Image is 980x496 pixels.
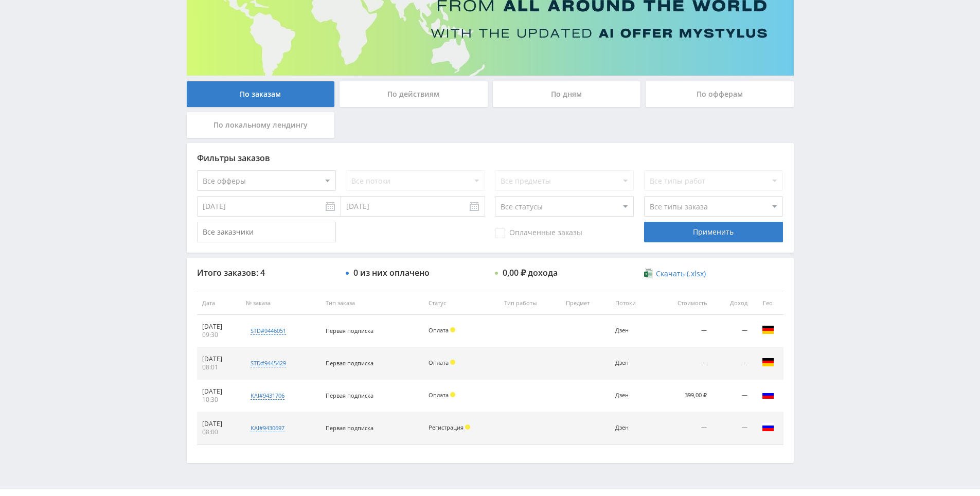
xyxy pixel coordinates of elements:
div: По локальному лендингу [187,112,335,138]
th: Доход [712,292,752,315]
div: Дзен [615,392,650,399]
div: По заказам [187,81,335,107]
div: [DATE] [202,420,236,428]
span: Первая подписка [326,359,373,367]
div: 0,00 ₽ дохода [503,268,558,277]
div: 08:00 [202,428,236,436]
img: rus.png [762,421,774,433]
th: Тип заказа [320,292,423,315]
span: Холд [450,327,455,332]
img: xlsx [644,268,653,278]
th: № заказа [241,292,320,315]
th: Предмет [561,292,610,315]
div: std#9446051 [251,327,286,335]
span: Оплаченные заказы [495,228,582,238]
td: — [655,315,712,347]
span: Оплата [429,391,449,399]
div: По дням [493,81,641,107]
th: Стоимость [655,292,712,315]
td: — [655,347,712,380]
input: Все заказчики [197,222,336,242]
span: Первая подписка [326,327,373,334]
div: Применить [644,222,783,242]
span: Регистрация [429,423,464,431]
td: — [712,412,752,445]
a: Скачать (.xlsx) [644,269,706,279]
div: 0 из них оплачено [353,268,430,277]
th: Статус [423,292,498,315]
div: kai#9430697 [251,424,284,432]
th: Дата [197,292,241,315]
div: Дзен [615,327,650,334]
div: Фильтры заказов [197,153,783,163]
div: Дзен [615,360,650,366]
img: rus.png [762,388,774,401]
span: Оплата [429,326,449,334]
div: [DATE] [202,355,236,363]
div: 08:01 [202,363,236,371]
td: — [712,380,752,412]
td: — [655,412,712,445]
div: По действиям [340,81,488,107]
th: Гео [753,292,783,315]
div: Дзен [615,424,650,431]
span: Оплата [429,359,449,366]
td: — [712,347,752,380]
span: Первая подписка [326,392,373,399]
img: deu.png [762,324,774,336]
span: Первая подписка [326,424,373,432]
div: [DATE] [202,387,236,396]
th: Потоки [610,292,655,315]
div: std#9445429 [251,359,286,367]
div: 09:30 [202,331,236,339]
div: [DATE] [202,323,236,331]
span: Холд [450,360,455,365]
span: Холд [465,424,470,430]
td: — [712,315,752,347]
td: 399,00 ₽ [655,380,712,412]
img: deu.png [762,356,774,368]
span: Скачать (.xlsx) [656,270,706,278]
span: Холд [450,392,455,397]
div: По офферам [646,81,794,107]
div: Итого заказов: 4 [197,268,336,277]
div: kai#9431706 [251,392,284,400]
div: 10:30 [202,396,236,404]
th: Тип работы [499,292,561,315]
